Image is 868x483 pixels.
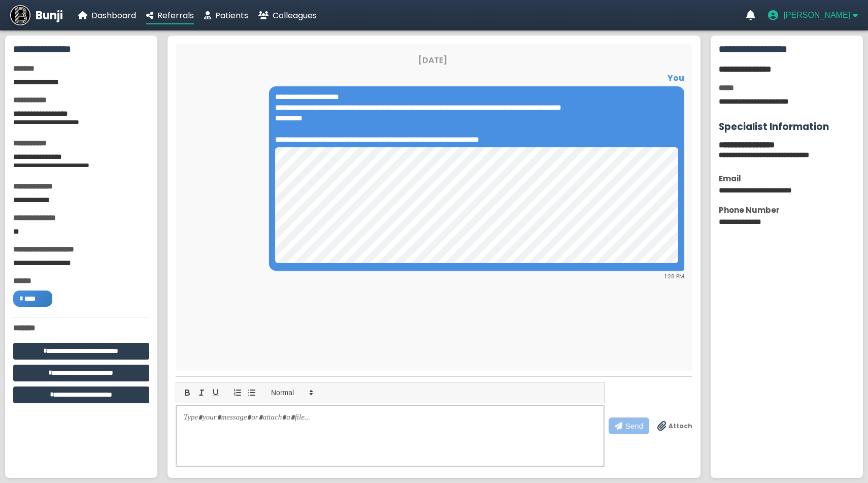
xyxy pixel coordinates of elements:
span: Bunji [36,7,63,24]
span: Send [625,422,643,430]
a: Dashboard [78,9,136,22]
span: Dashboard [91,10,136,21]
img: Bunji Dental Referral Management [10,5,30,25]
div: Phone Number [719,204,855,216]
span: Referrals [157,10,194,21]
div: Email [719,173,855,184]
a: Colleagues [258,9,317,22]
div: [DATE] [181,54,684,67]
span: 1:28 PM [664,272,684,280]
a: Notifications [746,10,755,20]
span: Colleagues [273,10,317,21]
button: underline [209,387,223,399]
a: Bunji [10,5,63,25]
h3: Specialist Information [719,119,855,134]
button: list: bullet [245,387,259,399]
div: You [181,72,684,84]
button: bold [180,387,194,399]
label: Drag & drop files anywhere to attach [657,421,692,431]
span: [PERSON_NAME] [783,11,850,20]
a: Referrals [146,9,194,22]
button: Send [609,417,649,434]
button: list: ordered [230,387,245,399]
button: italic [194,387,209,399]
span: Patients [215,10,248,21]
span: Attach [669,422,692,431]
a: Patients [204,9,248,22]
button: User menu [768,10,858,20]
